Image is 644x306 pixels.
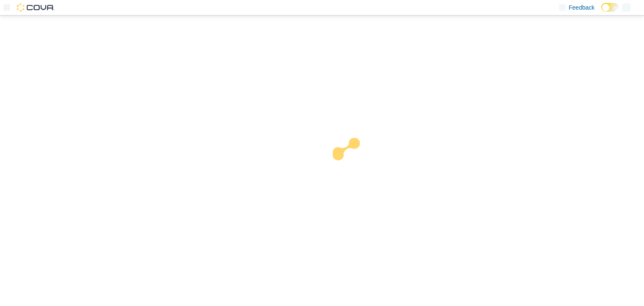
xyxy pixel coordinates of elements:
input: Dark Mode [601,3,619,12]
img: cova-loader [322,132,385,194]
img: Cova [17,3,55,12]
span: Feedback [569,3,595,12]
span: Dark Mode [601,12,602,12]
